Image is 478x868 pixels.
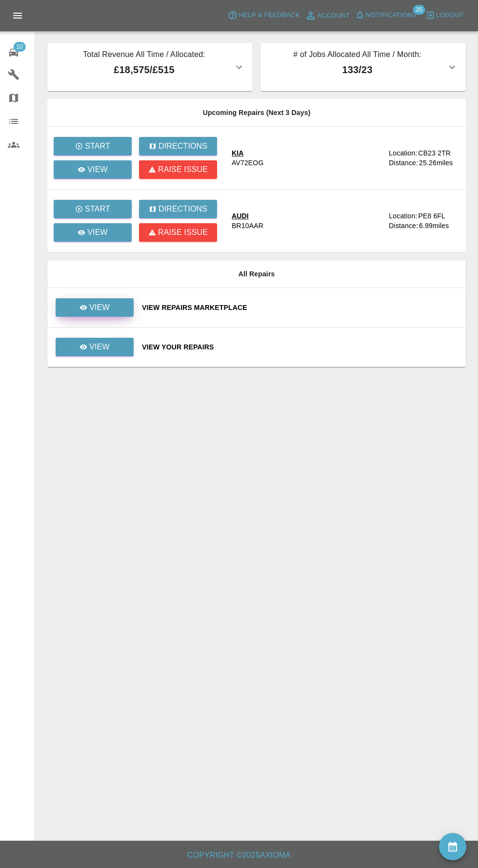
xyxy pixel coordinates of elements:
p: Start [85,140,110,152]
div: 25.26 miles [419,158,458,168]
span: Notifications [366,10,417,21]
p: # of Jobs Allocated All Time / Month: [268,49,446,62]
p: View [89,302,110,313]
button: Total Revenue All Time / Allocated:£18,575/£515 [47,43,253,91]
span: Account [318,10,350,21]
th: Upcoming Repairs (Next 3 Days) [47,99,466,127]
th: All Repairs [47,260,466,288]
a: View [56,298,134,317]
p: Start [85,203,110,215]
p: Total Revenue All Time / Allocated: [55,49,233,62]
div: CB23 2TR [418,148,451,158]
button: Help & Feedback [225,8,302,23]
div: PE8 6FL [418,211,445,221]
span: 10 [13,42,25,52]
a: View [54,223,132,242]
span: Help & Feedback [239,10,299,21]
p: Directions [159,203,207,215]
div: KIA [232,148,263,158]
a: View Repairs Marketplace [142,303,458,312]
span: Logout [436,10,464,21]
a: View [55,303,134,311]
a: View [54,160,132,179]
a: Location:PE8 6FLDistance:6.99miles [389,211,458,231]
div: Location: [389,148,417,158]
span: 35 [413,5,425,15]
p: 133 / 23 [268,62,446,77]
a: View [56,338,134,356]
button: Start [54,137,132,155]
h6: Copyright © 2025 Axioma [8,849,470,862]
div: Distance: [389,221,418,231]
div: Location: [389,211,417,221]
button: Directions [139,137,217,155]
a: Location:CB23 2TRDistance:25.26miles [389,148,458,168]
button: Notifications [353,8,419,23]
div: AV72EOG [232,158,263,168]
button: Start [54,200,132,218]
a: AUDIBR10AAR [232,211,381,231]
a: View Your Repairs [142,342,458,352]
p: Directions [159,140,207,152]
div: BR10AAR [232,221,263,231]
button: Logout [423,8,466,23]
button: # of Jobs Allocated All Time / Month:133/23 [260,43,466,91]
button: Open drawer [6,4,29,27]
p: View [87,164,108,175]
div: Distance: [389,158,418,168]
a: KIAAV72EOG [232,148,381,168]
div: 6.99 miles [419,221,458,231]
p: Raise issue [158,164,208,175]
p: View [89,341,110,353]
button: Raise issue [139,223,217,242]
p: £18,575 / £515 [55,62,233,77]
p: Raise issue [158,227,208,238]
div: AUDI [232,211,263,221]
button: Raise issue [139,160,217,179]
button: availability [439,833,466,860]
a: View [55,343,134,350]
p: View [87,227,108,238]
a: Account [302,8,353,23]
button: Directions [139,200,217,218]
